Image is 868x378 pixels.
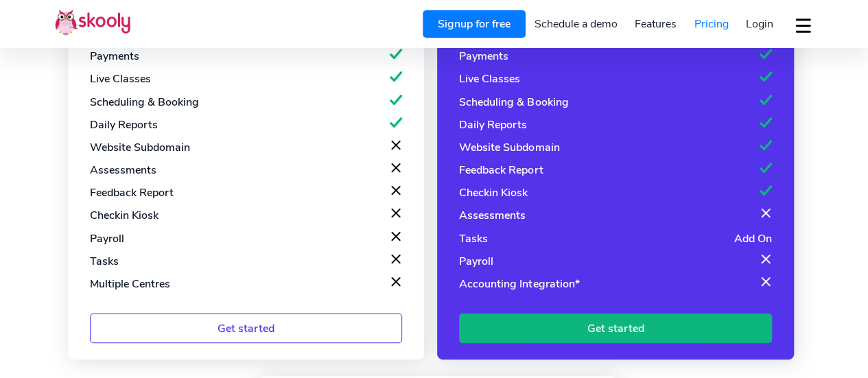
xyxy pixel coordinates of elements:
div: Payroll [459,254,493,269]
div: Assessments [90,163,156,178]
a: Login [737,13,782,35]
div: Scheduling & Booking [90,95,199,110]
div: Payments [90,49,139,64]
div: Feedback Report [90,185,174,200]
a: Pricing [685,13,738,35]
div: Live Classes [459,71,520,86]
div: Scheduling & Booking [459,95,568,110]
div: Daily Reports [459,117,527,132]
div: Live Classes [90,71,151,86]
div: Multiple Centres [90,276,170,292]
a: Signup for free [423,10,526,38]
div: Checkin Kiosk [90,208,159,223]
span: Pricing [694,16,729,32]
div: Website Subdomain [459,140,559,155]
div: Daily Reports [90,117,158,132]
img: Skooly [55,9,130,36]
a: Features [626,13,685,35]
div: Payments [459,49,508,64]
div: Tasks [459,231,488,246]
a: Schedule a demo [526,13,626,35]
div: Feedback Report [459,163,543,178]
a: Get started [90,314,402,343]
div: Payroll [90,231,124,246]
div: Assessments [459,208,526,223]
div: Tasks [90,254,119,269]
button: dropdown menu [793,10,813,41]
div: Website Subdomain [90,140,190,155]
span: Login [746,16,773,32]
div: Checkin Kiosk [459,185,528,200]
div: Add On [734,231,772,246]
